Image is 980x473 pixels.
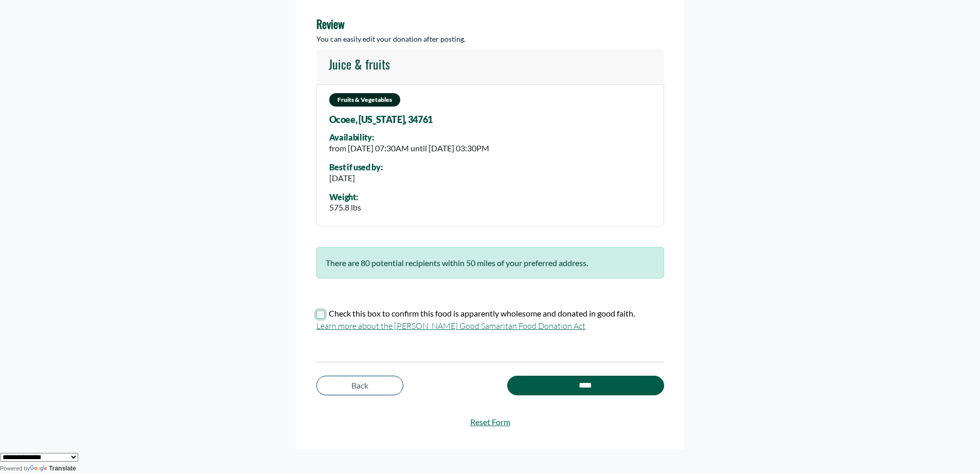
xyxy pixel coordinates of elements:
h5: You can easily edit your donation after posting. [316,35,664,44]
h4: Review [316,17,664,30]
div: There are 80 potential recipients within 50 miles of your preferred address. [316,247,664,278]
div: 575.8 lbs [329,201,361,214]
a: Learn more about the [PERSON_NAME] Good Samaritan Food Donation Act [316,321,585,331]
a: Back [316,376,403,395]
div: Weight: [329,192,361,202]
a: Reset Form [316,416,664,428]
div: from [DATE] 07:30AM until [DATE] 03:30PM [329,142,489,154]
h4: Juice & fruits [329,57,390,72]
span: Ocoee, [US_STATE], 34761 [329,115,433,125]
a: Translate [30,465,76,472]
div: Best if used by: [329,163,383,172]
img: Google Translate [30,465,49,472]
div: [DATE] [329,172,383,184]
label: Check this box to confirm this food is apparently wholesome and donated in good faith. [329,307,635,320]
div: Availability: [329,133,489,142]
span: Fruits & Vegetables [329,93,400,107]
